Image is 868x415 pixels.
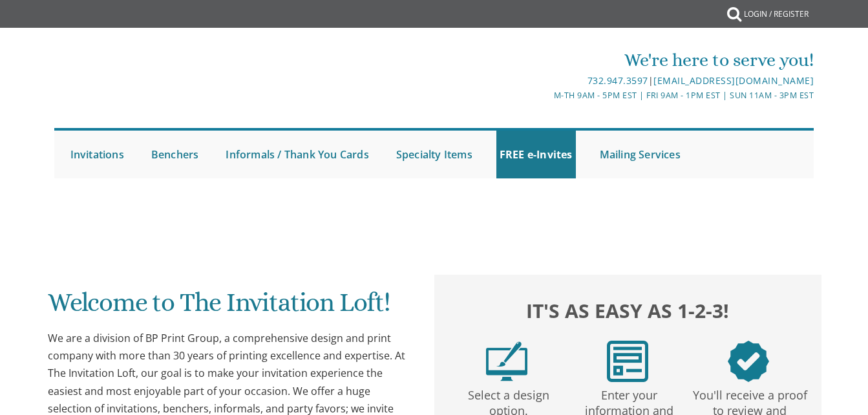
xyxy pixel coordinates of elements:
a: Informals / Thank You Cards [222,131,372,178]
a: Mailing Services [597,131,684,178]
a: FREE e-Invites [496,131,576,178]
div: M-Th 9am - 5pm EST | Fri 9am - 1pm EST | Sun 11am - 3pm EST [308,89,814,102]
a: [EMAIL_ADDRESS][DOMAIN_NAME] [653,74,814,87]
h1: Welcome to The Invitation Loft! [48,288,410,326]
div: | [308,73,814,89]
a: Specialty Items [393,131,476,178]
a: Invitations [67,131,127,178]
img: step1.png [486,341,527,382]
h2: It's as easy as 1-2-3! [447,296,809,325]
div: We're here to serve you! [308,47,814,73]
a: Benchers [148,131,202,178]
a: 732.947.3597 [587,74,648,87]
img: step2.png [607,341,648,382]
img: step3.png [728,341,769,382]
